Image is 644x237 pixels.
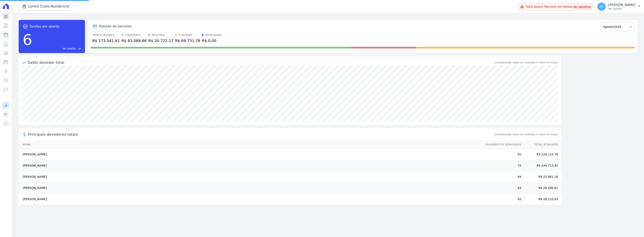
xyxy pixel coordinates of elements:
td: R$ 26.110,63 [522,194,561,205]
span: Ver tarefas [62,47,76,51]
td: [PERSON_NAME] [19,160,482,171]
button: Lumini Clube Residencial [19,2,73,10]
span: Principais devedores totais [28,132,494,137]
p: [PERSON_NAME] [608,3,636,7]
a: Ver tarefas east [34,47,81,51]
div: Posição de parcelas [99,24,132,29]
div: Liquidados [125,33,140,37]
div: Total a receber [92,33,120,37]
div: Considerando todos os contratos e todos os meses [495,61,558,64]
td: 91 [482,149,522,160]
td: R$ 226.123,78 [522,149,561,160]
td: R$ 244.713,42 [522,160,561,171]
button: RS [PERSON_NAME] Ver opções [594,1,644,12]
div: R$ 173.541,61 [92,38,120,44]
div: Antecipado [205,33,222,37]
div: R$ 20.721,17 [148,38,173,44]
th: Nome [19,140,482,149]
td: [PERSON_NAME] [19,171,482,183]
td: 63 [482,183,522,194]
th: Total Atrasado [522,140,561,149]
td: [PERSON_NAME] [19,194,482,205]
div: R$ 69.731,78 [175,38,200,44]
div: A receber [178,33,192,37]
td: R$ 25.861,18 [522,171,561,183]
td: R$ 29.200,61 [522,183,561,194]
td: 62 [482,194,522,205]
td: [PERSON_NAME] [19,183,482,194]
div: R$ 83.088,66 [121,38,146,44]
div: Saldo devedor total [28,60,494,65]
td: 64 [482,171,522,183]
span: task_alt [23,24,28,29]
span: east [78,47,81,50]
td: [PERSON_NAME] [19,149,482,160]
div: R$ 0,00 [202,38,222,44]
p: Ver opções [608,7,636,10]
div: 6 [23,29,32,51]
span: Tarefas em aberto [29,24,59,29]
span: RS [600,5,604,8]
td: 72 [482,160,522,171]
span: Considerando todos os contratos e todos os meses [495,133,558,136]
span: Você possui fatura(s) em atraso. [526,5,591,9]
a: Ver detalhes [573,5,591,8]
th: Pagamentos Atrasados [482,140,522,149]
div: Vencidos [152,33,165,37]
